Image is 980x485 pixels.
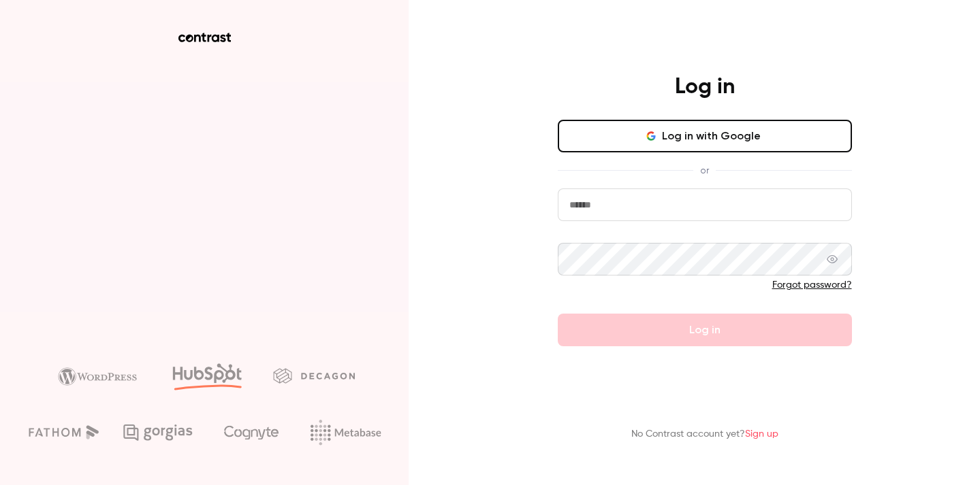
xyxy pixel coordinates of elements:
span: or [693,163,716,178]
p: No Contrast account yet? [631,427,778,441]
a: Forgot password? [772,280,852,290]
img: decagon [273,368,355,383]
a: Sign up [745,429,778,439]
h4: Log in [675,73,735,101]
button: Log in with Google [558,120,852,152]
